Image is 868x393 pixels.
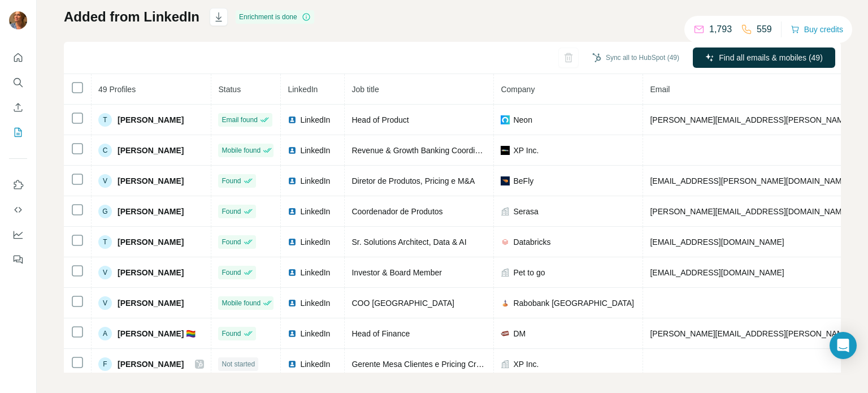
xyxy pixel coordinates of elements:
img: company-logo [501,176,510,185]
img: LinkedIn logo [288,299,297,308]
span: Diretor de Produtos, Pricing e M&A [351,176,475,185]
span: Found [222,206,241,217]
div: G [98,205,112,218]
span: [PERSON_NAME] [118,267,184,278]
button: Enrich CSV [9,97,27,118]
span: Coordenador de Produtos [351,207,442,216]
div: V [98,174,112,188]
span: COO [GEOGRAPHIC_DATA] [351,299,454,308]
div: A [98,327,112,340]
div: V [98,266,112,279]
div: Open Intercom Messenger [830,332,857,359]
span: Rabobank [GEOGRAPHIC_DATA] [513,297,633,309]
span: Mobile found [222,145,261,156]
img: company-logo [501,115,510,124]
button: Sync all to HubSpot (49) [584,49,687,66]
span: [PERSON_NAME] [118,297,184,309]
img: LinkedIn logo [288,207,297,216]
span: LinkedIn [300,297,330,309]
span: Head of Finance [351,329,410,338]
span: Status [218,85,241,94]
span: XP Inc. [513,359,539,370]
span: [EMAIL_ADDRESS][PERSON_NAME][DOMAIN_NAME] [650,176,849,185]
span: LinkedIn [288,85,318,94]
span: Revenue & Growth Banking Coordinator [351,146,493,155]
img: company-logo [501,237,510,247]
span: Serasa [513,206,538,217]
span: LinkedIn [300,267,330,278]
p: 559 [757,23,772,36]
div: C [98,144,112,157]
img: LinkedIn logo [288,115,297,124]
span: Find all emails & mobiles (49) [719,52,823,63]
span: LinkedIn [300,359,330,370]
img: LinkedIn logo [288,360,297,369]
span: LinkedIn [300,206,330,217]
div: V [98,296,112,310]
span: Email found [222,115,257,125]
img: LinkedIn logo [288,176,297,185]
img: LinkedIn logo [288,329,297,338]
span: Investor & Board Member [351,268,442,277]
span: LinkedIn [300,114,330,126]
span: [PERSON_NAME] [118,175,184,187]
span: [PERSON_NAME] [118,359,184,370]
span: Job title [351,85,379,94]
span: Gerente Mesa Clientes e Pricing Crédito [351,360,493,369]
img: LinkedIn logo [288,268,297,277]
button: Find all emails & mobiles (49) [693,47,835,68]
button: Dashboard [9,224,27,245]
span: Found [222,267,241,278]
span: Head of Product [351,115,409,124]
span: Company [501,85,535,94]
span: Not started [222,359,255,369]
img: LinkedIn logo [288,237,297,247]
div: T [98,235,112,249]
span: Sr. Solutions Architect, Data & AI [351,237,466,247]
span: Databricks [513,236,550,248]
span: Neon [513,114,532,126]
button: Use Surfe API [9,200,27,220]
div: F [98,357,112,371]
img: company-logo [501,329,510,338]
span: BeFly [513,175,533,187]
span: Mobile found [222,298,261,308]
div: T [98,113,112,127]
span: [PERSON_NAME] [118,145,184,156]
span: [PERSON_NAME] [118,236,184,248]
span: [EMAIL_ADDRESS][DOMAIN_NAME] [650,268,784,277]
img: company-logo [501,299,510,308]
button: Quick start [9,47,27,68]
button: Use Surfe on LinkedIn [9,175,27,195]
button: Feedback [9,249,27,270]
p: 1,793 [709,23,732,36]
span: LinkedIn [300,236,330,248]
span: [PERSON_NAME] [118,206,184,217]
span: DM [513,328,526,339]
span: [EMAIL_ADDRESS][DOMAIN_NAME] [650,237,784,247]
span: 49 Profiles [98,85,136,94]
span: [PERSON_NAME][EMAIL_ADDRESS][DOMAIN_NAME] [650,207,849,216]
span: Found [222,329,241,339]
img: LinkedIn logo [288,146,297,155]
span: Pet to go [513,267,545,278]
span: LinkedIn [300,175,330,187]
span: [PERSON_NAME] 🏳️‍🌈 [118,328,196,339]
span: [PERSON_NAME] [118,114,184,126]
span: LinkedIn [300,145,330,156]
h1: Added from LinkedIn [64,8,199,26]
span: LinkedIn [300,328,330,339]
span: XP Inc. [513,145,539,156]
img: company-logo [501,146,510,155]
span: Found [222,237,241,247]
span: Found [222,176,241,186]
button: Search [9,72,27,93]
button: My lists [9,122,27,142]
div: Enrichment is done [236,10,314,24]
span: Email [650,85,670,94]
img: Avatar [9,11,27,29]
button: Buy credits [791,21,843,37]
